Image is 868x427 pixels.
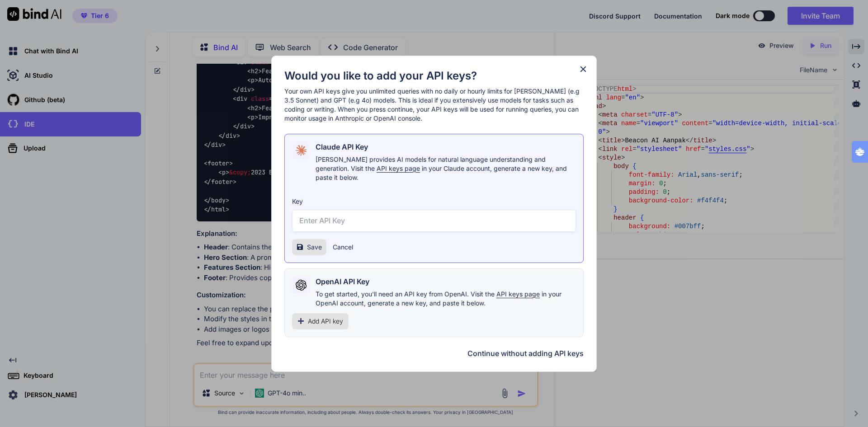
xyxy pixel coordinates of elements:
span: API keys page [377,164,420,172]
h2: OpenAI API Key [316,276,369,287]
input: Enter API Key [292,210,576,232]
button: Cancel [333,243,353,252]
span: Save [307,243,322,252]
span: API keys page [496,290,540,298]
h2: Claude API Key [316,141,368,152]
p: [PERSON_NAME] provides AI models for natural language understanding and generation. Visit the in ... [316,155,576,182]
h1: Would you like to add your API keys? [284,69,584,83]
span: Add API key [308,317,343,326]
button: Continue without adding API keys [467,348,584,359]
button: Save [292,239,326,255]
h3: Key [292,197,576,206]
p: To get started, you'll need an API key from OpenAI. Visit the in your OpenAI account, generate a ... [316,290,576,308]
p: Your own API keys give you unlimited queries with no daily or hourly limits for [PERSON_NAME] (e.... [284,87,584,123]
